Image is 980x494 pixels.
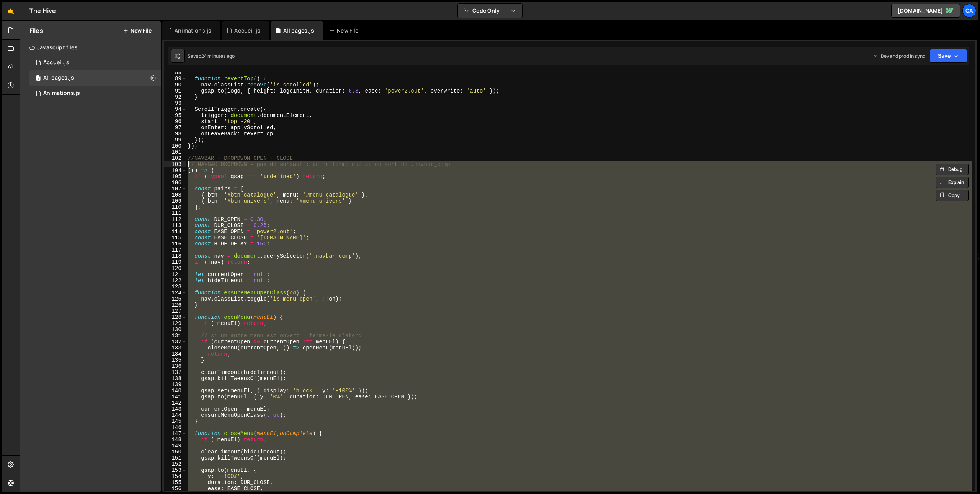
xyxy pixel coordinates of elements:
div: 142 [164,400,186,406]
div: 123 [164,284,186,290]
div: 155 [164,479,186,486]
div: Dev and prod in sync [873,53,925,59]
div: 112 [164,216,186,223]
div: 99 [164,137,186,143]
div: The Hive [29,6,56,15]
div: 122 [164,278,186,284]
div: Accueil.js [43,59,69,66]
div: 103 [164,161,186,167]
a: 🤙 [2,2,20,20]
div: 149 [164,443,186,449]
div: 156 [164,486,186,492]
div: 113 [164,223,186,229]
div: 105 [164,174,186,180]
div: 100 [164,143,186,149]
div: 114 [164,229,186,235]
div: 143 [164,406,186,412]
div: 120 [164,265,186,271]
div: 151 [164,455,186,461]
div: 131 [164,333,186,339]
div: 141 [164,394,186,400]
div: All pages.js [43,75,74,81]
div: 98 [164,131,186,137]
div: 129 [164,320,186,327]
div: 146 [164,424,186,431]
div: 96 [164,119,186,125]
div: 135 [164,357,186,363]
div: All pages.js [283,27,314,34]
div: 152 [164,461,186,467]
div: 139 [164,382,186,388]
div: 126 [164,302,186,308]
div: 107 [164,186,186,192]
div: 154 [164,473,186,479]
div: 118 [164,253,186,259]
div: 137 [164,369,186,375]
div: 116 [164,241,186,247]
div: 92 [164,94,186,100]
div: 106 [164,180,186,186]
div: 17034/46803.js [29,70,161,86]
div: 115 [164,235,186,241]
div: 153 [164,467,186,473]
div: 144 [164,412,186,418]
div: 150 [164,449,186,455]
span: 1 [36,76,41,82]
button: Save [930,49,967,63]
div: 17034/46849.js [29,86,161,101]
div: 91 [164,88,186,94]
div: 109 [164,198,186,204]
div: 101 [164,149,186,155]
button: Copy [936,190,969,201]
button: Debug [936,164,969,175]
a: Ca [962,4,976,18]
div: 136 [164,363,186,369]
div: 125 [164,296,186,302]
div: 124 [164,290,186,296]
button: Code Only [458,4,522,18]
div: 140 [164,388,186,394]
div: 132 [164,339,186,345]
div: 17034/46801.js [29,55,161,70]
div: New File [329,27,361,34]
a: [DOMAIN_NAME] [891,4,960,18]
div: 102 [164,155,186,161]
div: 111 [164,210,186,216]
div: 110 [164,204,186,210]
div: 89 [164,76,186,82]
div: 133 [164,345,186,351]
div: 108 [164,192,186,198]
div: Accueil.js [234,27,260,34]
div: 121 [164,271,186,278]
div: Animations.js [43,90,80,97]
div: 104 [164,167,186,174]
div: Animations.js [175,27,211,34]
h2: Files [29,26,43,35]
div: 24 minutes ago [201,53,235,59]
div: 138 [164,375,186,382]
div: Javascript files [20,40,161,55]
div: 130 [164,327,186,333]
div: 119 [164,259,186,265]
div: 128 [164,314,186,320]
div: 127 [164,308,186,314]
div: 94 [164,106,186,112]
div: 97 [164,125,186,131]
button: Explain [936,177,969,188]
div: Saved [188,53,235,59]
div: 90 [164,82,186,88]
div: 145 [164,418,186,424]
div: 148 [164,437,186,443]
div: 95 [164,112,186,119]
div: 117 [164,247,186,253]
div: 88 [164,70,186,76]
button: New File [123,28,152,34]
div: 147 [164,431,186,437]
div: 93 [164,100,186,106]
div: 134 [164,351,186,357]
